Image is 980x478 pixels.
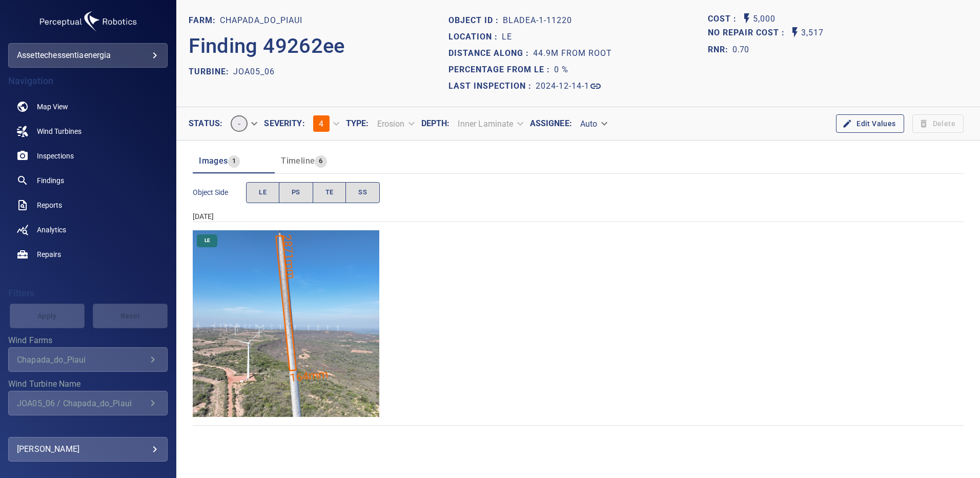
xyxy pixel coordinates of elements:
div: assettechessentiaenergia [17,47,159,64]
a: analytics noActive [8,217,168,242]
a: reports noActive [8,193,168,217]
div: Chapada_do_Piaui [17,355,147,365]
span: 6 [315,155,326,167]
h1: Cost : [708,14,741,24]
div: 4 [305,111,346,136]
span: Map View [37,102,68,112]
span: Reports [37,200,62,210]
span: Timeline [281,156,315,166]
p: Chapada_do_Piaui [220,14,302,27]
label: Severity : [264,120,304,128]
label: Depth : [421,120,450,128]
p: LE [502,31,512,43]
span: The base labour and equipment costs to repair the finding. Does not include the loss of productio... [708,12,741,26]
span: The ratio of the additional incurred cost of repair in 1 year and the cost of repairing today. Fi... [708,42,749,58]
div: - [222,111,264,136]
p: Percentage from LE : [448,64,554,76]
span: PS [292,187,300,198]
span: TE [325,187,334,198]
a: 2024-12-14-1 [536,80,602,92]
h4: Navigation [8,76,168,86]
div: Wind Farms [8,347,168,372]
label: Status : [189,120,222,128]
h1: No Repair Cost : [708,28,789,38]
div: assettechessentiaenergia [8,43,168,68]
button: SS [345,182,380,203]
span: Repairs [37,249,61,260]
p: TURBINE: [189,66,233,78]
h1: RNR: [708,44,732,56]
div: [PERSON_NAME] [17,441,159,457]
h4: Filters [8,288,168,298]
span: SS [358,187,367,198]
p: Finding 49262ee [189,31,345,62]
div: Auto [572,115,614,133]
span: Analytics [37,225,66,235]
span: Findings [37,175,64,186]
label: Wind Turbine Name [8,380,168,388]
a: repairs noActive [8,242,168,267]
img: assettechessentiaenergia-logo [37,8,139,35]
span: Object Side [193,187,246,197]
p: 3,517 [801,26,824,40]
p: 0 % [554,64,568,76]
img: Chapada_do_Piaui/JOA05_06/2024-12-14-1/2024-12-14-1/image15wp15.jpg [193,230,379,417]
button: PS [279,182,313,203]
span: Projected additional costs incurred by waiting 1 year to repair. This is a function of possible i... [708,26,789,40]
p: Distance along : [448,47,533,59]
button: Edit Values [836,114,904,133]
label: Assignee : [530,120,572,128]
span: Images [199,156,228,166]
div: Inner Laminate [450,115,529,133]
a: map noActive [8,94,168,119]
div: Erosion [369,115,421,133]
span: Inspections [37,151,74,161]
div: Wind Turbine Name [8,391,168,415]
a: windturbines noActive [8,119,168,144]
p: Last Inspection : [448,80,536,92]
button: LE [246,182,279,203]
div: JOA05_06 / Chapada_do_Piaui [17,399,147,408]
p: 0.70 [732,44,749,56]
p: 5,000 [753,12,775,26]
p: Object ID : [448,14,503,27]
div: [DATE] [193,211,964,222]
label: Wind Farms [8,336,168,345]
span: LE [259,187,267,198]
span: Wind Turbines [37,126,81,136]
span: LE [198,237,216,244]
span: 4 [319,119,323,129]
p: Location : [448,31,502,43]
a: inspections noActive [8,144,168,168]
div: objectSide [246,182,380,203]
svg: Auto No Repair Cost [789,26,801,38]
p: bladeA-1-11220 [503,14,572,27]
span: 1 [228,155,240,167]
p: 2024-12-14-1 [536,80,589,92]
span: - [232,119,247,129]
svg: Auto Cost [741,12,753,25]
p: JOA05_06 [233,66,275,78]
button: TE [313,182,346,203]
p: 44.9m from root [533,47,612,59]
a: findings noActive [8,168,168,193]
label: Type : [346,120,369,128]
p: FARM: [189,14,220,27]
